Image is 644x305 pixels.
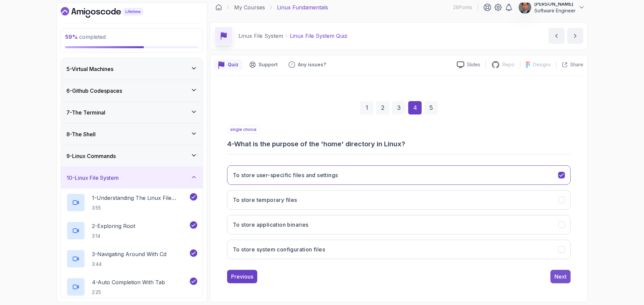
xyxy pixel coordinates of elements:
[233,171,338,179] h3: To store user-specific files and settings
[227,270,257,283] button: Previous
[61,167,203,188] button: 10-Linux File System
[66,87,122,95] h3: 6 - Github Codespaces
[567,28,583,44] button: next content
[215,4,222,11] a: Dashboard
[92,233,135,239] p: 3:14
[92,278,165,286] p: 4 - Auto Completion With Tab
[467,61,480,68] p: Slides
[66,108,105,117] h3: 7 - The Terminal
[92,250,166,258] p: 3 - Navigating Around With Cd
[518,1,585,14] button: user profile image[PERSON_NAME]Software Engineer
[66,221,197,240] button: 2-Exploring Root3:14
[227,139,571,149] h3: 4 - What is the purpose of the 'home' directory in Linux?
[238,32,283,40] p: Linux File System
[453,4,472,11] p: 28 Points
[259,61,278,68] p: Support
[65,33,106,40] span: completed
[92,289,165,296] p: 2:25
[234,3,265,11] a: My Courses
[548,28,565,44] button: previous content
[451,61,486,68] a: Slides
[392,101,406,115] div: 3
[550,270,571,283] button: Next
[284,59,330,70] button: Feedback button
[61,80,203,101] button: 6-Github Codespaces
[214,59,243,70] button: quiz button
[66,130,96,138] h3: 8 - The Shell
[533,61,551,68] p: Designs
[227,165,571,185] button: To store user-specific files and settings
[227,190,571,210] button: To store temporary files
[66,174,119,182] h3: 10 - Linux File System
[66,193,197,212] button: 1-Understanding The Linux File System3:55
[360,101,373,115] div: 1
[245,59,282,70] button: Support button
[554,273,567,281] div: Next
[61,58,203,80] button: 5-Virtual Machines
[424,101,438,115] div: 5
[519,1,531,14] img: user profile image
[534,7,576,14] p: Software Engineer
[61,145,203,167] button: 9-Linux Commands
[61,102,203,123] button: 7-The Terminal
[290,32,347,40] p: Linux File System Quiz
[66,249,197,268] button: 3-Navigating Around With Cd3:44
[92,261,166,268] p: 3:44
[233,221,309,229] h3: To store application binaries
[92,205,189,211] p: 3:55
[61,7,158,18] a: Dashboard
[227,125,260,134] p: single choice
[228,61,238,68] p: Quiz
[233,245,325,253] h3: To store system configuration files
[66,152,116,160] h3: 9 - Linux Commands
[502,61,515,68] p: Repo
[298,61,326,68] p: Any issues?
[66,278,197,296] button: 4-Auto Completion With Tab2:25
[376,101,389,115] div: 2
[570,61,583,68] p: Share
[65,33,78,40] span: 59 %
[227,215,571,234] button: To store application binaries
[61,124,203,145] button: 8-The Shell
[556,61,583,68] button: Share
[227,240,571,259] button: To store system configuration files
[277,3,328,11] p: Linux Fundamentals
[408,101,422,115] div: 4
[534,1,576,7] p: [PERSON_NAME]
[66,65,113,73] h3: 5 - Virtual Machines
[233,196,297,204] h3: To store temporary files
[92,194,189,202] p: 1 - Understanding The Linux File System
[92,222,135,230] p: 2 - Exploring Root
[231,273,253,281] div: Previous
